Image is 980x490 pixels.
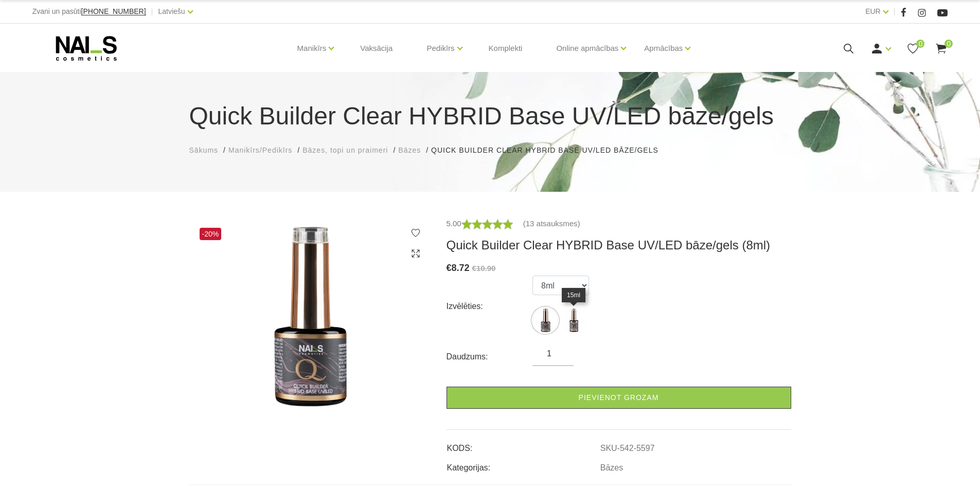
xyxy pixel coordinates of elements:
img: ... [561,307,586,333]
td: KODS: [447,435,600,455]
span: 8.72 [452,263,470,273]
a: Apmācības [644,28,683,69]
a: Sākums [189,145,219,156]
a: 0 [935,42,948,55]
a: Latviešu [158,5,185,17]
a: Komplekti [480,24,531,73]
li: Quick Builder Clear HYBRID Base UV/LED bāze/gels [431,145,669,156]
a: SKU-542-5597 [600,444,655,453]
a: Pedikīrs [426,28,454,69]
a: Bāzes, topi un praimeri [302,145,388,156]
a: Bāzes [398,145,421,156]
a: EUR [865,5,881,17]
img: ... [532,307,558,333]
div: Zvani un pasūti [32,5,146,18]
span: | [151,5,153,18]
span: 5.00 [447,219,461,228]
span: Manikīrs/Pedikīrs [228,146,292,154]
a: Pievienot grozam [447,387,791,409]
span: Bāzes, topi un praimeri [302,146,388,154]
div: Daudzums: [447,349,533,365]
span: Sākums [189,146,219,154]
span: -20% [200,228,222,240]
a: Manikīrs [297,28,327,69]
a: Vaksācija [352,24,401,73]
span: Bāzes [398,146,421,154]
span: 0 [945,40,953,48]
a: Manikīrs/Pedikīrs [228,145,292,156]
a: Bāzes [600,463,623,473]
img: Quick Builder Clear HYBRID Base UV/LED bāze/gels [189,217,431,416]
a: (13 atsauksmes) [523,217,580,230]
a: 0 [906,42,919,55]
h3: Quick Builder Clear HYBRID Base UV/LED bāze/gels (8ml) [447,238,791,253]
div: Izvēlēties: [447,298,533,315]
a: Online apmācības [556,28,618,69]
a: [PHONE_NUMBER] [81,8,146,15]
span: 0 [916,40,924,48]
span: | [894,5,896,18]
s: €10.90 [472,264,496,273]
h1: Quick Builder Clear HYBRID Base UV/LED bāze/gels [189,98,791,135]
td: Kategorijas: [447,455,600,474]
span: € [447,263,452,273]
